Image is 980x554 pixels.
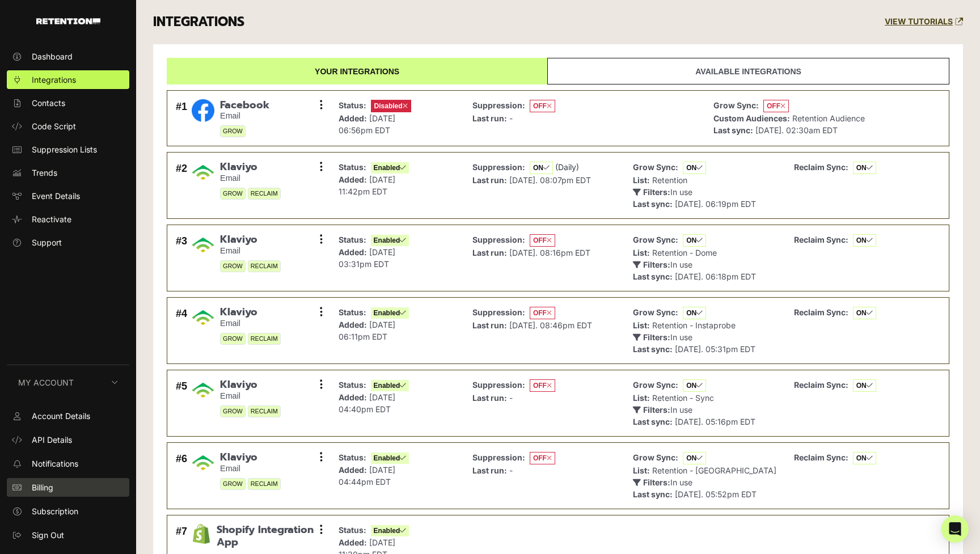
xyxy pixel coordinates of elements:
strong: Reclaim Sync: [794,162,848,172]
a: Code Script [7,117,129,136]
span: Shopify Integration App [217,524,321,548]
a: Support [7,233,129,252]
span: RECLAIM [248,333,281,345]
span: ON [530,162,553,174]
span: Sign Out [32,529,64,541]
span: Enabled [371,162,409,174]
span: [DATE]. 06:19pm EDT [675,199,756,209]
strong: Reclaim Sync: [794,235,848,244]
img: Shopify Integration App [192,524,211,543]
strong: Status: [339,100,366,110]
div: #1 [176,99,187,138]
strong: Grow Sync: [633,452,678,462]
p: In use [633,186,756,198]
span: RECLAIM [248,260,281,272]
span: ON [853,452,876,464]
a: Integrations [7,70,129,89]
strong: Grow Sync: [633,307,678,317]
strong: Last run: [472,320,507,330]
span: Code Script [32,120,76,132]
strong: Added: [339,320,367,329]
span: [DATE]. 05:16pm EDT [675,417,755,426]
span: ON [683,379,706,392]
span: Dashboard [32,50,73,62]
strong: Grow Sync: [633,235,678,244]
span: Enabled [371,380,409,391]
strong: Grow Sync: [633,380,678,390]
span: GROW [220,125,246,137]
strong: Added: [339,465,367,475]
span: (Daily) [555,162,579,172]
a: API Details [7,430,129,449]
strong: List: [633,248,650,257]
strong: Filters: [643,332,670,342]
strong: Filters: [643,260,670,269]
a: VIEW TUTORIALS [885,17,963,27]
div: #4 [176,306,187,355]
strong: Status: [339,162,366,172]
span: Subscription [32,505,78,517]
a: Contacts [7,94,129,112]
strong: Suppression: [472,100,525,110]
strong: Filters: [643,187,670,197]
span: Account Details [32,410,90,422]
strong: Last run: [472,393,507,403]
strong: Status: [339,235,366,244]
strong: List: [633,393,650,403]
img: Klaviyo [192,161,214,184]
strong: Status: [339,307,366,317]
small: Email [220,111,269,121]
button: My Account [7,365,129,400]
span: Integrations [32,74,76,86]
img: Klaviyo [192,234,214,256]
span: RECLAIM [248,405,281,417]
span: Contacts [32,97,65,109]
strong: List: [633,466,650,475]
span: OFF [530,234,555,247]
span: Retention Audience [792,113,865,123]
a: Notifications [7,454,129,473]
span: Event Details [32,190,80,202]
span: [DATE]. 02:30am EDT [755,125,838,135]
img: Klaviyo [192,306,214,329]
strong: List: [633,175,650,185]
span: ON [853,379,876,392]
div: #5 [176,379,187,428]
div: Open Intercom Messenger [941,515,969,543]
strong: Last sync: [633,417,673,426]
strong: Filters: [643,477,670,487]
strong: Suppression: [472,452,525,462]
strong: Added: [339,247,367,257]
strong: Last sync: [633,199,673,209]
span: GROW [220,478,246,490]
strong: Status: [339,525,366,535]
span: OFF [530,100,555,112]
strong: Grow Sync: [633,162,678,172]
strong: Suppression: [472,380,525,390]
span: ON [683,234,706,247]
span: GROW [220,188,246,200]
span: OFF [530,307,555,319]
img: Klaviyo [192,451,214,474]
span: Disabled [371,100,411,112]
span: Retention [652,175,687,185]
strong: Custom Audiences: [713,113,790,123]
strong: Last run: [472,113,507,123]
span: Retention - Dome [652,248,717,257]
span: Klaviyo [220,379,281,391]
span: [DATE]. 08:46pm EDT [509,320,592,330]
span: Reactivate [32,213,71,225]
span: ON [683,307,706,319]
span: Retention - Sync [652,393,714,403]
span: RECLAIM [248,478,281,490]
span: Billing [32,481,53,493]
span: GROW [220,260,246,272]
span: Suppression Lists [32,143,97,155]
strong: Reclaim Sync: [794,452,848,462]
span: ON [683,162,706,174]
img: Retention.com [36,18,100,24]
span: Klaviyo [220,234,281,246]
img: Klaviyo [192,379,214,401]
span: Support [32,236,62,248]
div: #3 [176,234,187,282]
